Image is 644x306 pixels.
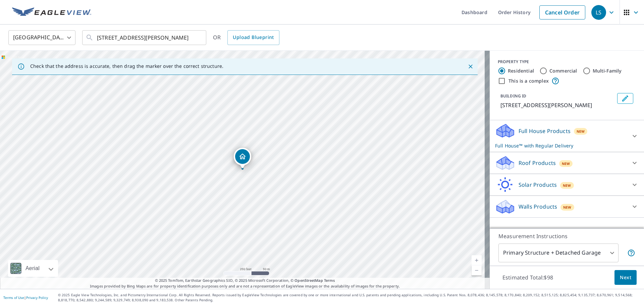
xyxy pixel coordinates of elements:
[497,270,558,285] p: Estimated Total: $98
[549,68,577,74] label: Commercial
[155,278,335,283] span: © 2025 TomTom, Earthstar Geographics SIO, © 2025 Microsoft Corporation, ©
[577,129,585,134] span: New
[500,101,614,109] p: [STREET_ADDRESS][PERSON_NAME]
[8,260,58,277] div: Aerial
[498,59,636,65] div: PROPERTY TYPE
[3,295,24,300] a: Terms of Use
[519,127,571,135] p: Full House Products
[30,63,223,69] p: Check that the address is accurate, then drag the marker over the correct structure.
[593,68,622,74] label: Multi-Family
[495,177,639,193] div: Solar ProductsNew
[563,183,571,188] span: New
[495,142,627,149] p: Full House™ with Regular Delivery
[495,155,639,171] div: Roof ProductsNew
[324,278,335,283] a: Terms
[508,68,534,74] label: Residential
[495,123,639,149] div: Full House ProductsNewFull House™ with Regular Delivery
[234,148,251,169] div: Dropped pin, building 1, Residential property, 123 N Donelson St Alexandria, VA 22304
[23,260,42,277] div: Aerial
[26,295,48,300] a: Privacy Policy
[627,249,635,257] span: Your report will include the primary structure and a detached garage if one exists.
[3,296,48,300] p: |
[466,62,475,71] button: Close
[563,205,572,210] span: New
[8,28,75,47] div: [GEOGRAPHIC_DATA]
[498,244,619,262] div: Primary Structure + Detached Garage
[591,5,606,20] div: LS
[233,33,274,42] span: Upload Blueprint
[519,181,557,189] p: Solar Products
[97,28,193,47] input: Search by address or latitude-longitude
[472,255,482,265] a: Current Level 17, Zoom In
[614,270,637,285] button: Next
[500,93,526,99] p: BUILDING ID
[213,30,279,45] div: OR
[539,5,585,19] a: Cancel Order
[227,30,279,45] a: Upload Blueprint
[519,203,557,211] p: Walls Products
[12,7,91,17] img: EV Logo
[620,273,631,282] span: Next
[508,78,549,84] label: This is a complex
[472,265,482,275] a: Current Level 17, Zoom Out
[562,161,570,166] span: New
[617,93,633,104] button: Edit building 1
[495,199,639,215] div: Walls ProductsNew
[498,232,635,240] p: Measurement Instructions
[519,159,556,167] p: Roof Products
[294,278,323,283] a: OpenStreetMap
[58,293,641,303] p: © 2025 Eagle View Technologies, Inc. and Pictometry International Corp. All Rights Reserved. Repo...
